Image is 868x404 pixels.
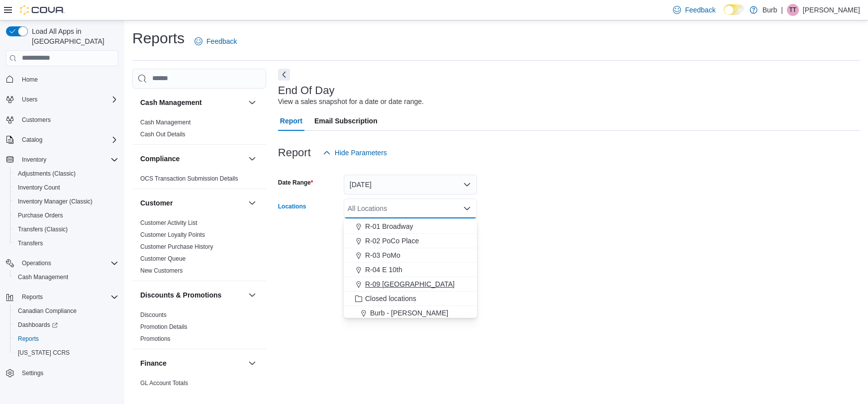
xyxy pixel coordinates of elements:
[18,134,118,146] span: Catalog
[14,271,118,283] span: Cash Management
[132,116,266,144] div: Cash Management
[22,76,38,84] span: Home
[140,311,167,319] span: Discounts
[140,255,186,262] a: Customer Queue
[14,319,62,331] a: Dashboards
[278,147,311,159] h3: Report
[18,154,50,166] button: Inventory
[335,148,387,158] span: Hide Parameters
[18,273,68,281] span: Cash Management
[140,358,244,368] button: Finance
[14,209,67,221] a: Purchase Orders
[140,98,202,107] h3: Cash Management
[18,335,39,343] span: Reports
[140,267,183,274] a: New Customers
[246,153,258,165] button: Compliance
[278,179,313,187] label: Date Range
[140,118,191,126] span: Cash Management
[763,4,777,16] p: Burb
[18,73,118,86] span: Home
[14,319,118,331] span: Dashboards
[132,309,266,349] div: Discounts & Promotions
[132,217,266,281] div: Customer
[18,349,70,357] span: [US_STATE] CCRS
[278,97,424,107] div: View a sales snapshot for a date or date range.
[18,134,46,146] button: Catalog
[140,311,167,318] a: Discounts
[2,133,122,147] button: Catalog
[22,136,42,144] span: Catalog
[140,119,191,126] a: Cash Management
[10,167,122,181] button: Adjustments (Classic)
[140,175,238,183] span: OCS Transaction Submission Details
[10,332,122,346] button: Reports
[18,291,118,303] span: Reports
[14,223,72,235] a: Transfers (Classic)
[787,4,799,16] div: Tyler Trombley
[140,358,167,368] h3: Finance
[18,114,55,126] a: Customers
[140,267,183,275] span: New Customers
[28,26,118,46] span: Load All Apps in [GEOGRAPHIC_DATA]
[22,116,51,124] span: Customers
[14,196,118,207] span: Inventory Manager (Classic)
[14,347,118,359] span: Washington CCRS
[18,94,41,105] button: Users
[140,323,188,330] a: Promotion Details
[14,237,118,249] span: Transfers
[14,333,118,345] span: Reports
[10,318,122,332] a: Dashboards
[140,131,186,138] a: Cash Out Details
[685,5,715,15] span: Feedback
[344,175,477,195] button: [DATE]
[14,271,72,283] a: Cash Management
[18,113,118,126] span: Customers
[724,4,745,15] input: Dark Mode
[22,156,46,164] span: Inventory
[22,96,37,103] span: Users
[2,153,122,167] button: Inventory
[365,294,416,303] span: Closed locations
[140,231,205,238] a: Customer Loyalty Points
[14,209,118,221] span: Purchase Orders
[278,85,335,97] h3: End Of Day
[140,379,188,387] span: GL Account Totals
[140,323,188,331] span: Promotion Details
[344,234,477,248] button: R-02 PoCo Place
[278,69,290,81] button: Next
[463,204,471,212] button: Close list of options
[10,208,122,222] button: Purchase Orders
[344,219,477,234] button: R-01 Broadway
[18,367,47,379] a: Settings
[365,250,400,260] span: R-03 PoMo
[370,308,448,318] span: Burb - [PERSON_NAME]
[10,181,122,195] button: Inventory Count
[206,36,237,46] span: Feedback
[140,231,205,239] span: Customer Loyalty Points
[140,290,221,300] h3: Discounts & Promotions
[140,198,173,208] h3: Customer
[365,279,455,289] span: R-09 [GEOGRAPHIC_DATA]
[18,225,68,233] span: Transfers (Classic)
[140,243,213,251] span: Customer Purchase History
[14,168,80,180] a: Adjustments (Classic)
[2,72,122,87] button: Home
[246,357,258,369] button: Finance
[10,236,122,250] button: Transfers
[803,4,860,16] p: [PERSON_NAME]
[140,243,213,250] a: Customer Purchase History
[18,367,118,379] span: Settings
[140,219,197,226] a: Customer Activity List
[140,98,244,107] button: Cash Management
[18,257,55,269] button: Operations
[140,255,186,263] span: Customer Queue
[2,112,122,127] button: Customers
[246,289,258,301] button: Discounts & Promotions
[18,94,118,105] span: Users
[10,270,122,284] button: Cash Management
[20,5,65,15] img: Cova
[319,143,391,163] button: Hide Parameters
[10,304,122,318] button: Canadian Compliance
[344,176,477,335] div: Choose from the following options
